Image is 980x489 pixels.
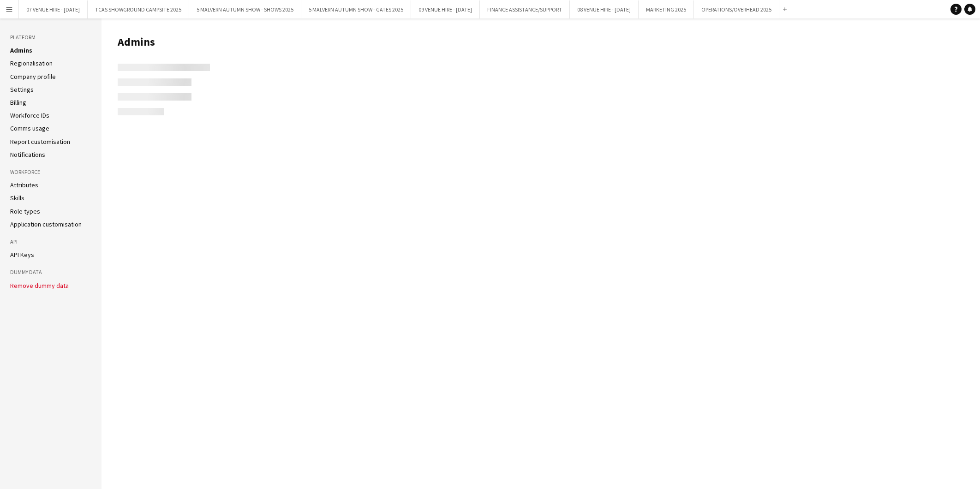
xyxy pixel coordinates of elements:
a: Workforce IDs [10,111,49,119]
a: Billing [10,98,26,107]
h3: API [10,238,91,246]
button: 5 MALVERN AUTUMN SHOW - GATES 2025 [301,0,411,18]
button: 09 VENUE HIRE - [DATE] [411,0,480,18]
button: 08 VENUE HIRE - [DATE] [570,0,639,18]
a: API Keys [10,250,34,259]
h3: Workforce [10,168,91,176]
button: TCAS SHOWGROUND CAMPSITE 2025 [88,0,189,18]
a: Application customisation [10,220,82,228]
a: Notifications [10,150,45,159]
button: MARKETING 2025 [639,0,694,18]
a: Admins [10,46,32,54]
a: Regionalisation [10,59,53,67]
h1: Admins [118,35,971,49]
a: Role types [10,207,40,215]
a: Report customisation [10,137,70,146]
a: Company profile [10,72,56,81]
a: Comms usage [10,124,49,132]
a: Settings [10,85,34,94]
button: 07 VENUE HIRE - [DATE] [19,0,88,18]
a: Attributes [10,181,38,189]
button: OPERATIONS/OVERHEAD 2025 [694,0,779,18]
h3: Platform [10,33,91,42]
a: Skills [10,194,24,202]
button: Remove dummy data [10,282,69,289]
button: 5 MALVERN AUTUMN SHOW - SHOWS 2025 [189,0,301,18]
h3: Dummy Data [10,268,91,276]
button: FINANCE ASSISTANCE/SUPPORT [480,0,570,18]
